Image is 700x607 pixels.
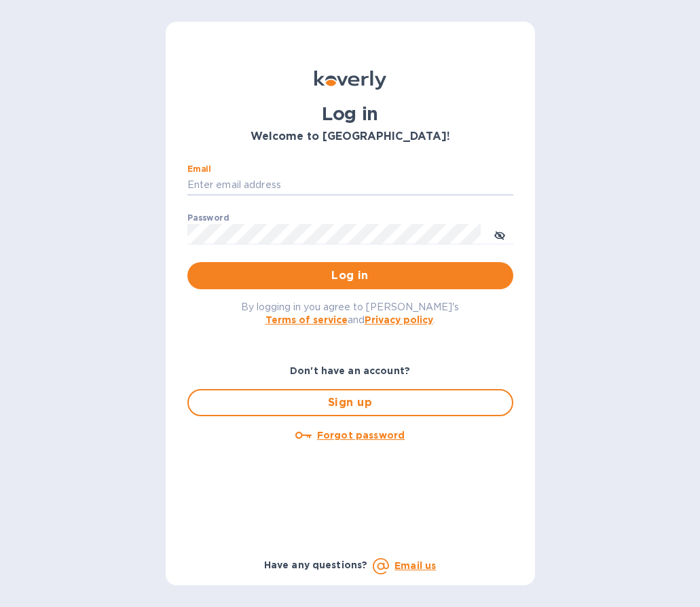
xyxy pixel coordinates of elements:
[265,314,348,325] a: Terms of service
[486,221,513,248] button: toggle password visibility
[264,559,368,570] b: Have any questions?
[200,394,501,411] span: Sign up
[317,430,405,441] u: Forgot password
[187,130,513,143] h3: Welcome to [GEOGRAPHIC_DATA]!
[290,365,410,376] b: Don't have an account?
[394,560,436,571] a: Email us
[365,314,433,325] a: Privacy policy
[314,71,386,90] img: Koverly
[187,166,211,174] label: Email
[187,103,513,125] h1: Log in
[198,268,502,284] span: Log in
[187,175,513,196] input: Enter email address
[187,215,229,223] label: Password
[187,389,513,416] button: Sign up
[241,301,459,325] span: By logging in you agree to [PERSON_NAME]'s and .
[187,262,513,289] button: Log in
